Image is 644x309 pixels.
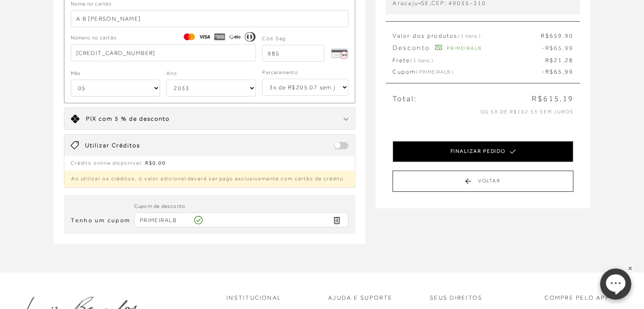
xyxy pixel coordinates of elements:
span: Desconto [392,44,430,52]
p: Institucional [227,294,282,302]
label: Mês [71,69,81,77]
p: Ajuda e Suporte [328,294,393,302]
span: Utilizar Créditos [85,141,140,150]
p: COMPRE PELO APP [544,294,610,302]
span: ( PRIMEIRALB ) [416,69,453,75]
span: 659 [550,32,563,39]
span: Número no cartão [71,34,117,42]
span: PIX [86,115,97,122]
span: R$615,19 [532,94,573,104]
img: chevron [343,118,348,121]
span: Total: [392,94,417,104]
span: -R$65,99 [542,68,573,76]
span: ,90 [563,32,574,39]
input: 0000 0000 0000 0000 [71,44,256,61]
span: Crédito online disponível: [71,160,144,166]
span: Valor dos produtos [392,32,480,40]
button: FINALIZAR PEDIDO [392,141,573,162]
p: Ao utilizar os créditos, o valor adicional deverá ser pago exclusivamente com cartão de crédito. [64,171,355,188]
span: ou 6x de R$102,53 sem juros [480,109,573,115]
span: R$ [541,32,549,39]
p: Seus Direitos [430,294,482,302]
label: Cupom de desconto [134,202,185,210]
h3: Tenho um cupom [71,216,130,225]
button: Voltar [392,171,573,192]
span: ( 1 itens ) [458,33,481,39]
span: R$21,28 [545,56,574,65]
span: PRIMEIRALB [447,45,482,51]
label: Parcelamento [262,69,298,77]
span: ( 1 itens ) [410,58,433,63]
label: Cód. Seg. [262,35,287,43]
span: com 5 % de desconto [99,115,170,122]
a: Remover Cupom [328,215,346,226]
span: -R$65,99 [542,44,573,51]
input: 000 [262,45,324,62]
span: Cupom [392,68,453,76]
label: Ano [166,69,177,77]
input: Inserir Código da Promoção [134,212,349,227]
span: Frete [392,56,433,65]
input: Ex. João S Silva [71,10,349,27]
span: R$0.00 [145,160,166,166]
